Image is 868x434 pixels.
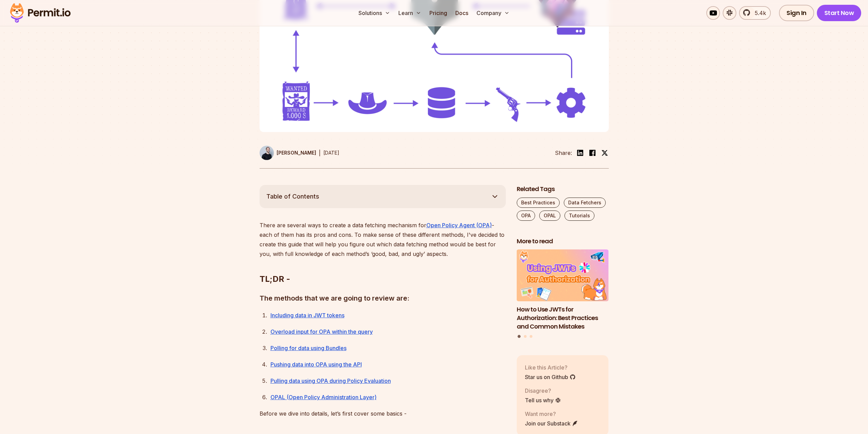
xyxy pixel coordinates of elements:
[270,361,362,368] a: Pushing data into OPA using the API
[453,6,471,20] a: Docs
[270,328,373,335] a: Overload input for OPA within the query
[525,373,576,381] a: Star us on Github
[525,387,561,395] p: Disagree?
[517,305,609,331] h3: How to Use JWTs for Authorization: Best Practices and Common Mistakes
[517,249,609,301] img: How to Use JWTs for Authorization: Best Practices and Common Mistakes
[396,6,424,20] button: Learn
[751,9,766,17] span: 5.4k
[260,409,506,418] p: Before we dive into details, let’s first cover some basics -
[555,149,572,157] li: Share:
[260,146,274,160] img: Oded Ben David
[530,335,532,338] button: Go to slide 3
[517,198,560,208] a: Best Practices
[564,211,594,221] a: Tutorials
[517,249,609,331] a: How to Use JWTs for Authorization: Best Practices and Common MistakesHow to Use JWTs for Authoriz...
[260,185,506,208] button: Table of Contents
[539,211,560,221] a: OPAL
[517,211,535,221] a: OPA
[564,198,606,208] a: Data Fetchers
[525,410,578,418] p: Want more?
[525,396,561,404] a: Tell us why
[739,6,771,20] a: 5.4k
[270,377,391,384] a: Pulling data using OPA during Policy Evaluation
[524,335,527,338] button: Go to slide 2
[518,335,521,338] button: Go to slide 1
[525,363,576,372] p: Like this Article?
[517,249,609,339] div: Posts
[601,149,608,156] img: twitter
[426,222,492,229] a: Open Policy Agent (OPA)
[270,345,347,351] a: Polling for data using Bundles
[277,149,316,156] p: [PERSON_NAME]
[517,237,609,246] h2: More to read
[260,246,506,285] h2: TL;DR -
[517,249,609,331] li: 1 of 3
[525,419,578,428] a: Join our Substack
[270,394,377,401] a: OPAL (Open Policy Administration Layer)
[260,220,506,259] p: There are several ways to create a data fetching mechanism for - each of them has its pros and co...
[7,1,74,25] img: Permit logo
[356,6,393,20] button: Solutions
[270,312,344,319] a: Including data in JWT tokens
[576,149,584,157] img: linkedin
[817,5,862,21] a: Start Now
[260,293,506,304] h3: The methods that we are going to review are:
[588,149,597,157] img: facebook
[517,185,609,193] h2: Related Tags
[427,6,450,20] a: Pricing
[260,146,316,160] a: [PERSON_NAME]
[779,5,814,21] a: Sign In
[323,150,339,156] time: [DATE]
[319,149,321,157] div: |
[266,192,319,201] span: Table of Contents
[474,6,512,20] button: Company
